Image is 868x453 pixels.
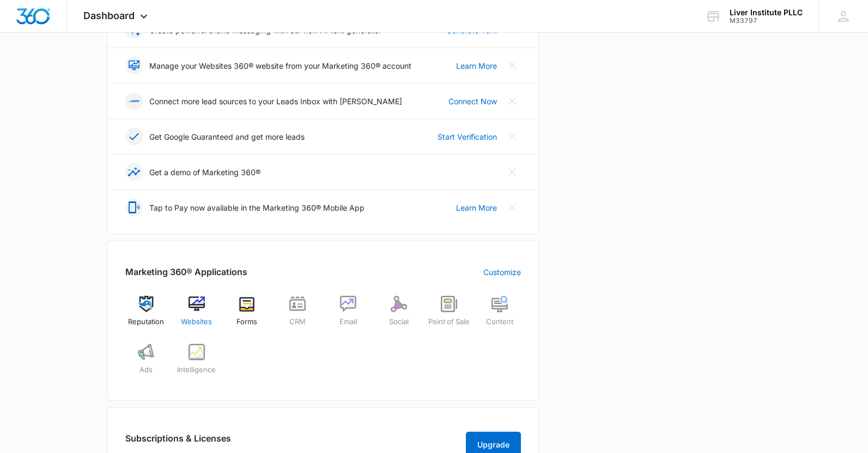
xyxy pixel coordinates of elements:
a: Email [327,296,369,335]
a: Learn More [456,202,497,213]
p: Get a demo of Marketing 360® [149,166,260,178]
p: Manage your Websites 360® website from your Marketing 360® account [149,60,411,71]
span: Intelligence [177,365,216,375]
span: Forms [236,317,257,327]
div: account id [730,17,803,25]
a: Websites [175,296,217,335]
span: Dashboard [83,10,135,21]
a: Ads [125,344,167,383]
p: Connect more lead sources to your Leads Inbox with [PERSON_NAME] [149,96,402,107]
a: Connect Now [448,96,497,107]
a: Start Verification [438,131,497,142]
h2: Marketing 360® Applications [125,265,247,278]
a: Forms [226,296,268,335]
span: Point of Sale [428,317,470,327]
span: Websites [181,317,212,327]
span: CRM [289,317,306,327]
span: Ads [139,365,153,375]
button: Close [503,128,521,145]
button: Close [503,163,521,181]
button: Close [503,57,521,74]
a: Point of Sale [428,296,470,335]
a: Learn More [456,60,497,71]
p: Tap to Pay now available in the Marketing 360® Mobile App [149,202,365,213]
button: Close [503,199,521,216]
a: Reputation [125,296,167,335]
div: account name [730,8,803,17]
a: CRM [277,296,319,335]
span: Social [389,317,409,327]
a: Social [378,296,420,335]
p: Get Google Guaranteed and get more leads [149,131,305,142]
a: Content [479,296,521,335]
span: Reputation [128,317,164,327]
span: Email [339,317,357,327]
a: Customize [483,266,521,278]
span: Content [486,317,513,327]
button: Close [503,92,521,110]
a: Intelligence [175,344,217,383]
